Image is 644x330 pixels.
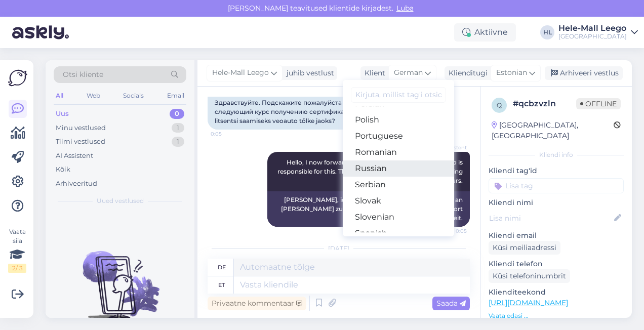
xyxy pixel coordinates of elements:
div: HL [540,25,554,39]
div: 2 / 3 [8,264,26,273]
span: Offline [576,98,621,109]
a: Slovak [343,193,454,209]
div: Aktiivne [454,23,516,42]
p: Vaata edasi ... [489,311,624,320]
div: Vaata siia [8,227,26,273]
a: Romanian [343,144,454,160]
input: Lisa tag [489,178,624,193]
div: Küsi meiliaadressi [489,241,560,255]
span: Otsi kliente [63,69,103,80]
a: Portuguese [343,128,454,144]
a: Hele-Mall Leego[GEOGRAPHIC_DATA] [558,24,638,40]
div: Tiimi vestlused [56,137,105,147]
div: Email [165,89,186,102]
div: Socials [121,89,146,102]
a: Russian [343,160,454,177]
div: [PERSON_NAME], ich [PERSON_NAME] diese Frage nun an [PERSON_NAME] zuständigen Kollegen weiter. Di... [267,191,470,227]
div: de [218,259,226,276]
span: German [394,67,423,78]
div: Здравствуйте. Подскажите пожалуйста когда у вас следующий курс получению сертификата Euroopa lits... [208,94,410,130]
a: Slovenian [343,209,454,225]
div: juhib vestlust [283,68,334,78]
span: 0:05 [211,130,249,138]
div: [GEOGRAPHIC_DATA], [GEOGRAPHIC_DATA] [492,120,614,141]
span: Hello, I now forward this question to my colleague, who is responsible for this. The reply will b... [277,158,464,184]
span: Saada [436,299,466,308]
img: No chats [46,233,194,324]
div: Klienditugi [445,68,488,78]
div: Uus [56,109,69,119]
div: Arhiveeritud [56,179,97,189]
p: Kliendi nimi [489,197,624,208]
p: Kliendi telefon [489,259,624,269]
div: Küsi telefoninumbrit [489,269,570,283]
div: [GEOGRAPHIC_DATA] [558,32,627,40]
p: Klienditeekond [489,287,624,298]
div: [DATE] [208,244,470,253]
div: Klient [360,68,385,78]
p: Kliendi email [489,230,624,241]
a: [URL][DOMAIN_NAME] [489,298,568,307]
div: Kliendi info [489,150,624,159]
span: Hele-Mall Leego [212,67,269,78]
span: Luba [393,4,417,13]
p: Kliendi tag'id [489,166,624,176]
div: et [218,276,225,294]
span: Estonian [496,67,527,78]
div: AI Assistent [56,151,93,161]
a: Spanish [343,225,454,241]
a: Polish [343,112,454,128]
input: Lisa nimi [489,213,612,224]
a: Serbian [343,177,454,193]
span: q [497,101,502,109]
div: All [54,89,65,102]
div: # qcbzvzln [513,98,576,110]
span: Uued vestlused [97,196,144,205]
div: Kõik [56,164,70,175]
div: 1 [172,137,184,147]
div: 0 [170,109,184,119]
div: 1 [172,123,184,133]
div: Web [85,89,102,102]
img: Askly Logo [8,68,27,88]
div: Privaatne kommentaar [208,297,306,310]
input: Kirjuta, millist tag'i otsid [351,87,446,103]
div: Minu vestlused [56,123,106,133]
div: Arhiveeri vestlus [545,66,623,80]
div: Hele-Mall Leego [558,24,627,32]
